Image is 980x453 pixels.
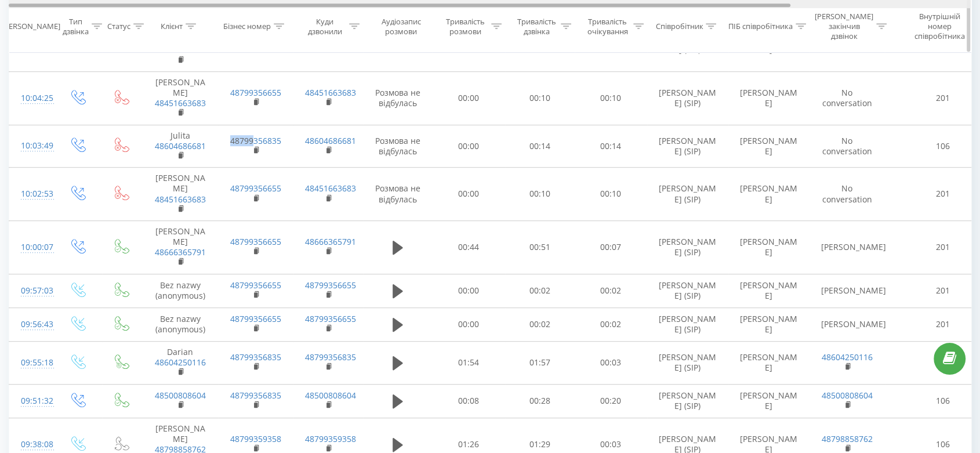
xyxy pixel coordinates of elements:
td: [PERSON_NAME] [143,220,218,274]
td: 00:08 [433,384,505,418]
td: [PERSON_NAME] [143,168,218,221]
td: [PERSON_NAME] (SIP) [647,307,728,341]
td: 00:00 [433,274,505,307]
div: 10:03:49 [21,135,44,157]
td: 00:00 [433,307,505,341]
td: 00:07 [575,220,647,274]
td: 00:10 [505,168,575,221]
td: [PERSON_NAME] [728,307,810,341]
a: 48798858762 [822,433,873,444]
td: [PERSON_NAME] [810,274,885,307]
a: 48799359358 [305,433,356,444]
span: Розмова не відбулась [375,135,420,157]
a: 48799356655 [305,280,356,291]
a: 48500808604 [305,390,356,401]
a: 48500808604 [822,390,873,401]
div: Бізнес номер [223,22,271,32]
td: Julita [143,125,218,168]
td: 00:51 [505,220,575,274]
td: [PERSON_NAME] [728,342,810,385]
a: 48604250116 [822,351,873,363]
td: [PERSON_NAME] [810,220,885,274]
div: Клієнт [161,22,183,32]
a: 48799356835 [230,135,281,146]
div: Тривалість очікування [585,17,630,37]
div: Тривалість дзвінка [515,17,558,37]
div: 10:02:53 [21,183,44,205]
td: No conversation [810,168,885,221]
div: Тип дзвінка [63,17,89,37]
td: [PERSON_NAME] [810,307,885,341]
div: [PERSON_NAME] [2,22,60,32]
div: [PERSON_NAME] закінчив дзвінок [815,12,873,42]
td: [PERSON_NAME] [728,125,810,168]
td: 00:10 [505,71,575,125]
a: 48604686681 [155,140,206,151]
a: 48666365791 [155,247,206,258]
div: 09:57:03 [21,280,44,302]
div: 10:00:07 [21,236,44,259]
td: Bez nazwy (anonymous) [143,274,218,307]
td: [PERSON_NAME] [728,384,810,418]
div: Тривалість розмови [442,17,488,37]
td: [PERSON_NAME] [728,71,810,125]
td: [PERSON_NAME] (SIP) [647,220,728,274]
a: 48451663683 [155,97,206,108]
td: No conversation [810,71,885,125]
td: [PERSON_NAME] [728,220,810,274]
td: [PERSON_NAME] (SIP) [647,274,728,307]
td: [PERSON_NAME] [728,168,810,221]
a: 48604686681 [305,135,356,146]
td: 00:44 [433,220,505,274]
td: 00:14 [505,125,575,168]
td: Bez nazwy (anonymous) [143,307,218,341]
td: [PERSON_NAME] (SIP) [647,168,728,221]
a: 48799356655 [230,236,281,247]
div: 09:56:43 [21,313,44,336]
a: 48799356655 [230,87,281,98]
div: Куди дзвонили [303,17,346,37]
div: Співробітник [655,22,703,32]
a: 48451663683 [305,183,356,194]
td: 00:20 [575,384,647,418]
div: 09:55:18 [21,351,44,374]
td: 00:14 [575,125,647,168]
div: Аудіозапис розмови [373,17,429,37]
div: 09:51:32 [21,390,44,412]
td: No conversation [810,125,885,168]
td: 00:00 [433,125,505,168]
a: 48799359358 [230,433,281,444]
a: 48500808604 [155,390,206,401]
a: 48799356655 [230,313,281,324]
td: [PERSON_NAME] (SIP) [647,71,728,125]
td: 00:02 [575,274,647,307]
a: 48666365791 [305,236,356,247]
td: 00:00 [433,71,505,125]
div: Внутрішній номер співробітника [909,12,971,42]
div: Статус [107,22,130,32]
a: 48799356655 [230,280,281,291]
td: [PERSON_NAME] (SIP) [647,342,728,385]
td: 00:02 [505,274,575,307]
td: Darian [143,342,218,385]
td: 00:02 [505,307,575,341]
a: 48799356835 [305,351,356,363]
td: [PERSON_NAME] [728,274,810,307]
td: 01:57 [505,342,575,385]
td: 00:00 [433,168,505,221]
a: 48799356835 [230,351,281,363]
a: 48451663683 [305,87,356,98]
a: 48799356655 [230,183,281,194]
td: [PERSON_NAME] (SIP) [647,125,728,168]
div: ПІБ співробітника [728,22,793,32]
td: 00:02 [575,307,647,341]
a: 48799356835 [230,390,281,401]
td: 00:28 [505,384,575,418]
td: 00:10 [575,71,647,125]
span: Розмова не відбулась [375,183,420,204]
td: 01:54 [433,342,505,385]
td: [PERSON_NAME] (SIP) [647,384,728,418]
td: [PERSON_NAME] [143,71,218,125]
a: 48799356655 [305,313,356,324]
a: 48451663683 [155,194,206,205]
